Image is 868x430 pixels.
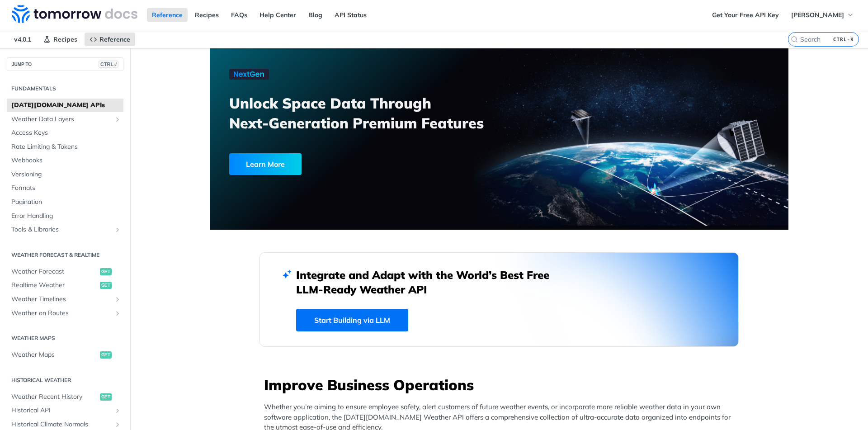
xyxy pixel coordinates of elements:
span: Pagination [11,198,121,207]
span: Versioning [11,170,121,179]
span: Weather Recent History [11,392,98,402]
span: Tools & Libraries [11,225,112,234]
button: [PERSON_NAME] [786,8,859,22]
a: Pagination [7,195,123,209]
a: Weather TimelinesShow subpages for Weather Timelines [7,293,123,306]
button: Show subpages for Weather Data Layers [114,116,121,123]
a: Formats [7,181,123,195]
a: Blog [303,8,327,22]
a: Recipes [190,8,224,22]
a: Reference [85,33,135,46]
a: FAQs [226,8,252,22]
span: Access Keys [11,128,121,137]
a: Weather on RoutesShow subpages for Weather on Routes [7,307,123,320]
button: Show subpages for Weather on Routes [114,310,121,317]
a: Historical APIShow subpages for Historical API [7,404,123,417]
span: get [100,393,112,401]
a: Webhooks [7,154,123,167]
span: Weather Timelines [11,295,112,304]
span: Realtime Weather [11,281,98,290]
a: [DATE][DOMAIN_NAME] APIs [7,99,123,112]
a: Access Keys [7,126,123,140]
a: Reference [147,8,188,22]
kbd: CTRL-K [831,35,856,44]
span: [DATE][DOMAIN_NAME] APIs [11,101,121,110]
img: Tomorrow.io Weather API Docs [12,5,137,23]
span: CTRL-/ [99,61,118,68]
button: Show subpages for Weather Timelines [114,296,121,303]
span: Weather Maps [11,350,98,359]
button: Show subpages for Tools & Libraries [114,226,121,233]
a: Realtime Weatherget [7,279,123,292]
span: Historical Climate Normals [11,420,112,429]
span: Formats [11,184,121,193]
a: Versioning [7,168,123,181]
a: Weather Data LayersShow subpages for Weather Data Layers [7,113,123,126]
a: Rate Limiting & Tokens [7,140,123,154]
span: Reference [99,35,130,43]
span: Recipes [53,35,77,43]
h3: Improve Business Operations [264,375,739,395]
a: Weather Mapsget [7,348,123,362]
span: Weather Forecast [11,267,98,276]
a: Learn More [229,153,453,175]
a: Get Your Free API Key [707,8,784,22]
a: Recipes [38,33,82,46]
a: API Status [330,8,372,22]
h2: Integrate and Adapt with the World’s Best Free LLM-Ready Weather API [296,268,563,297]
a: Weather Recent Historyget [7,390,123,404]
a: Weather Forecastget [7,265,123,279]
button: JUMP TOCTRL-/ [7,57,123,71]
span: Webhooks [11,156,121,165]
svg: Search [791,36,798,43]
span: get [100,351,112,359]
h3: Unlock Space Data Through Next-Generation Premium Features [229,93,509,133]
a: Help Center [255,8,301,22]
span: get [100,282,112,289]
span: [PERSON_NAME] [791,11,844,19]
span: v4.0.1 [9,33,36,46]
a: Error Handling [7,209,123,223]
h2: Fundamentals [7,85,123,93]
span: Weather Data Layers [11,115,112,124]
button: Show subpages for Historical Climate Normals [114,421,121,428]
h2: Historical Weather [7,376,123,384]
img: NextGen [229,69,269,80]
a: Tools & LibrariesShow subpages for Tools & Libraries [7,223,123,236]
span: Weather on Routes [11,309,112,318]
button: Show subpages for Historical API [114,407,121,414]
span: Historical API [11,406,112,415]
h2: Weather Forecast & realtime [7,251,123,259]
div: Learn More [229,153,302,175]
span: Error Handling [11,212,121,221]
span: Rate Limiting & Tokens [11,142,121,151]
a: Start Building via LLM [296,309,408,331]
h2: Weather Maps [7,334,123,342]
span: get [100,268,112,275]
